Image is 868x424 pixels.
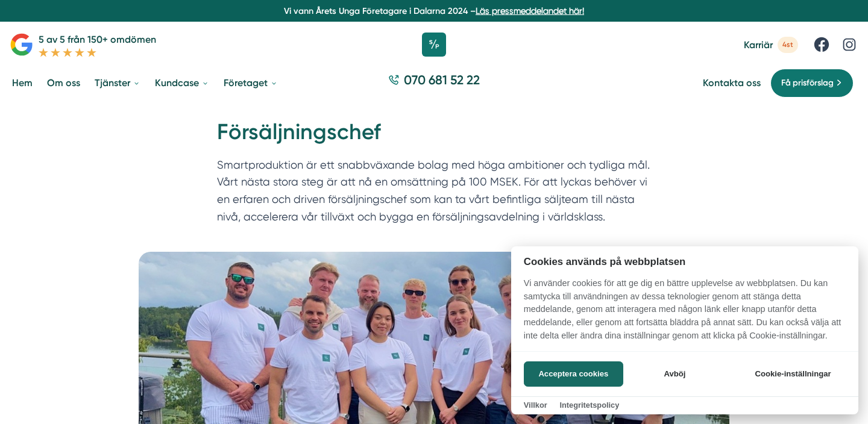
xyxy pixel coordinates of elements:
a: Villkor [524,401,547,410]
a: Integritetspolicy [559,401,619,410]
p: Vi använder cookies för att ge dig en bättre upplevelse av webbplatsen. Du kan samtycka till anvä... [511,277,858,351]
button: Avböj [627,361,723,387]
button: Acceptera cookies [524,361,623,387]
button: Cookie-inställningar [740,361,846,387]
h2: Cookies används på webbplatsen [511,256,858,267]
